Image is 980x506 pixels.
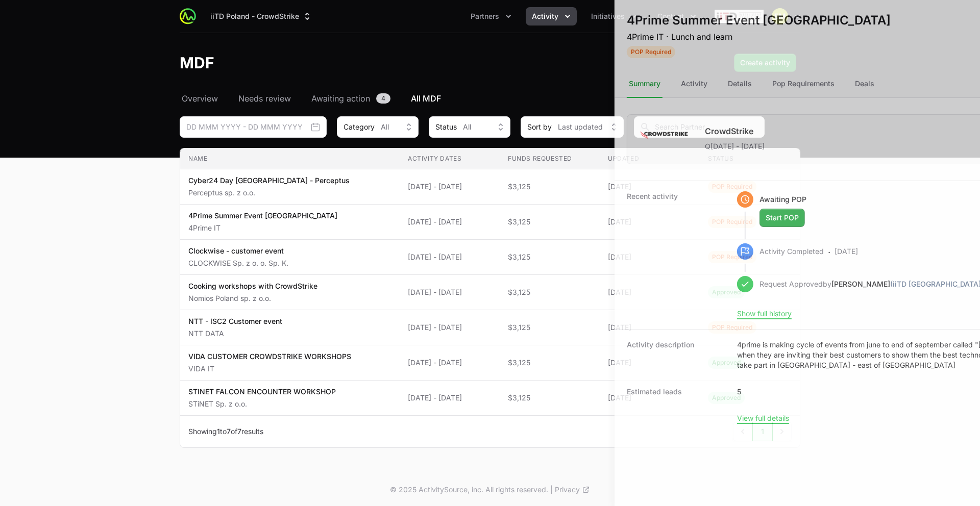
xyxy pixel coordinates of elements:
dd: 5 [737,387,741,397]
p: 4Prime IT · Lunch and learn [627,31,891,43]
span: Awaiting POP [759,195,806,204]
dt: Recent activity [627,191,725,319]
dt: Estimated leads [627,387,725,397]
h1: CrowdStrike [705,125,765,139]
button: Start POP [759,209,805,227]
h1: 4Prime Summer Event [GEOGRAPHIC_DATA] [627,12,891,29]
p: Q[DATE] - [DATE] [705,141,765,154]
div: Details [726,70,754,98]
div: Activity [679,70,709,98]
span: Start POP [766,212,799,224]
dt: Activity description [627,340,725,370]
button: iiTD Poland - CrowdStrike [204,7,318,26]
p: Activity Completed [759,246,824,260]
button: View full details [737,414,789,423]
div: Supplier switch menu [204,7,318,26]
div: Summary [627,70,663,98]
span: Activity Status [627,45,891,58]
div: Pop Requirements [770,70,837,98]
button: Show full history [737,309,792,318]
span: · [828,245,830,260]
img: CrowdStrike [640,125,689,145]
div: Deals [853,70,876,98]
time: [DATE] [835,247,858,256]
